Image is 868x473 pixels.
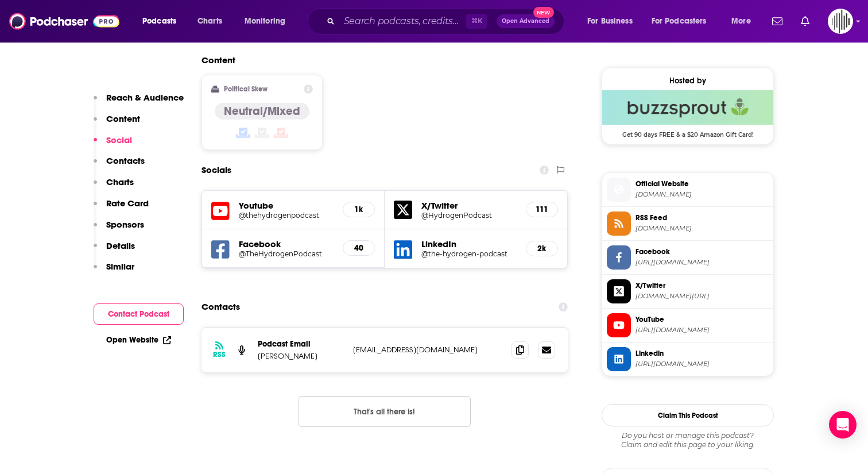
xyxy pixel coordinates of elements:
[94,303,184,325] button: Contact Podcast
[635,360,769,368] span: https://www.linkedin.com/company/the-hydrogen-podcast
[796,11,814,31] a: Show notifications dropdown
[635,258,769,267] span: https://www.facebook.com/TheHydrogenPodcast
[224,104,300,118] h4: Neutral/Mixed
[106,335,171,345] a: Open Website
[635,326,769,334] span: https://www.youtube.com/@thehydrogenpodcast
[239,211,334,220] a: @thehydrogenpodcast
[723,12,765,30] button: open menu
[607,347,769,371] a: Linkedin[URL][DOMAIN_NAME]
[635,190,769,199] span: thehydrogenpodcast.com
[239,249,334,258] a: @TheHydrogenPodcast
[239,200,334,211] h5: Youtube
[828,9,853,34] span: Logged in as gpg2
[258,351,344,361] p: [PERSON_NAME]
[533,7,554,18] span: New
[197,13,222,29] span: Charts
[201,159,231,181] h2: Socials
[224,85,268,93] h2: Political Skew
[245,13,285,29] span: Monitoring
[94,240,135,262] button: Details
[635,314,769,325] span: YouTube
[602,76,773,86] div: Hosted by
[602,404,774,426] button: Claim This Podcast
[421,239,517,249] h5: LinkedIn
[94,261,134,282] button: Similar
[213,350,226,359] h3: RSS
[828,9,853,34] img: User Profile
[607,313,769,337] a: YouTube[URL][DOMAIN_NAME]
[602,125,773,139] span: Get 90 days FREE & a $20 Amazon Gift Card!
[134,12,191,30] button: open menu
[607,279,769,303] a: X/Twitter[DOMAIN_NAME][URL]
[644,12,723,30] button: open menu
[635,280,769,291] span: X/Twitter
[497,14,555,28] button: Open AdvancedNew
[106,176,134,187] p: Charts
[828,9,853,34] button: Show profile menu
[635,179,769,189] span: Official Website
[299,396,471,427] button: Nothing here.
[94,92,184,113] button: Reach & Audience
[602,431,774,440] span: Do you host or manage this podcast?
[201,55,559,66] h2: Content
[731,13,751,29] span: More
[607,178,769,202] a: Official Website[DOMAIN_NAME]
[9,10,119,32] img: Podchaser - Follow, Share and Rate Podcasts
[466,14,487,29] span: ⌘ K
[635,213,769,223] span: RSS Feed
[94,155,145,176] button: Contacts
[602,90,773,137] a: Buzzsprout Deal: Get 90 days FREE & a $20 Amazon Gift Card!
[607,211,769,236] a: RSS Feed[DOMAIN_NAME]
[635,348,769,359] span: Linkedin
[607,245,769,270] a: Facebook[URL][DOMAIN_NAME]
[106,155,145,166] p: Contacts
[106,113,140,124] p: Content
[502,18,549,24] span: Open Advanced
[652,13,707,29] span: For Podcasters
[536,205,548,214] h5: 111
[106,134,132,145] p: Social
[536,244,548,253] h5: 2k
[353,345,502,355] p: [EMAIL_ADDRESS][DOMAIN_NAME]
[635,247,769,257] span: Facebook
[94,219,144,240] button: Sponsors
[94,113,140,134] button: Content
[106,92,184,103] p: Reach & Audience
[106,240,135,251] p: Details
[587,13,633,29] span: For Business
[352,205,365,214] h5: 1k
[94,134,132,156] button: Social
[142,13,176,29] span: Podcasts
[237,12,300,30] button: open menu
[352,243,365,253] h5: 40
[106,261,134,272] p: Similar
[602,431,774,449] div: Claim and edit this page to your liking.
[421,249,517,258] a: @the-hydrogen-podcast
[768,11,787,31] a: Show notifications dropdown
[579,12,647,30] button: open menu
[239,239,334,249] h5: Facebook
[190,12,229,30] a: Charts
[635,224,769,233] span: feeds.buzzsprout.com
[94,198,149,219] button: Rate Card
[258,339,344,349] p: Podcast Email
[339,12,466,30] input: Search podcasts, credits, & more...
[635,292,769,301] span: twitter.com/HydrogenPodcast
[106,219,144,230] p: Sponsors
[319,8,575,34] div: Search podcasts, credits, & more...
[829,411,857,439] div: Open Intercom Messenger
[421,211,517,220] a: @HydrogenPodcast
[602,90,773,125] img: Buzzsprout Deal: Get 90 days FREE & a $20 Amazon Gift Card!
[421,200,517,211] h5: X/Twitter
[201,296,240,318] h2: Contacts
[94,176,134,198] button: Charts
[106,198,149,209] p: Rate Card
